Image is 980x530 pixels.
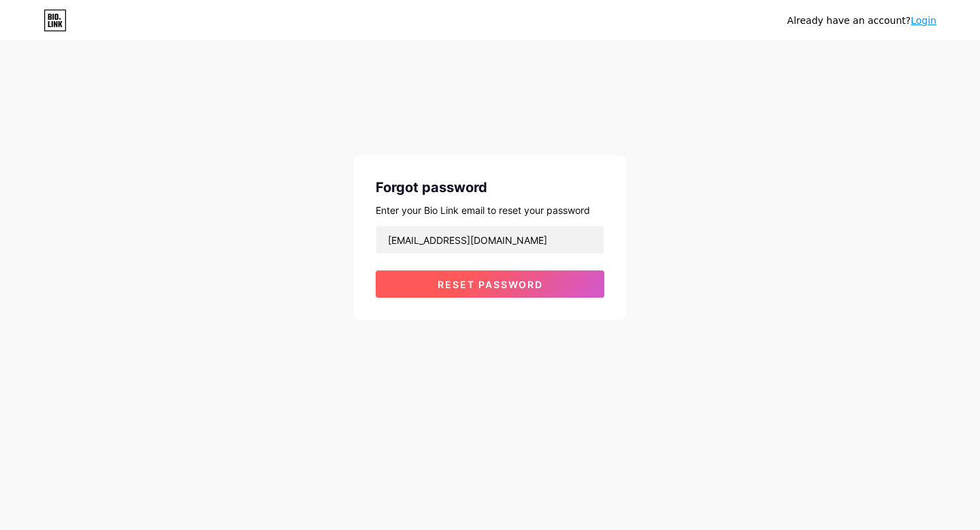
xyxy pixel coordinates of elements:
button: Reset password [376,270,604,298]
a: Login [911,15,936,26]
div: Forgot password [376,177,604,198]
div: Already have an account? [787,14,936,28]
span: Reset password [438,279,543,290]
div: Enter your Bio Link email to reset your password [376,203,604,217]
input: Email [376,226,604,253]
